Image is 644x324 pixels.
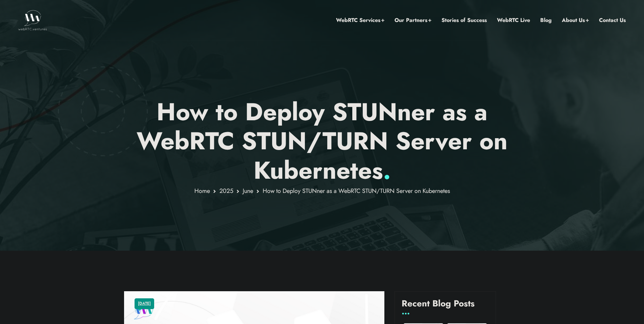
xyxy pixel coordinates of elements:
[442,16,487,25] a: Stories of Success
[540,16,552,25] a: Blog
[562,16,589,25] a: About Us
[124,97,520,185] p: How to Deploy STUNner as a WebRTC STUN/TURN Server on Kubernetes
[599,16,626,25] a: Contact Us
[402,298,489,314] h4: Recent Blog Posts
[383,153,391,188] span: .
[263,186,450,195] span: How to Deploy STUNner as a WebRTC STUN/TURN Server on Kubernetes
[395,16,431,25] a: Our Partners
[138,299,151,308] a: [DATE]
[219,186,233,195] a: 2025
[243,186,253,195] a: June
[18,10,47,30] img: WebRTC.ventures
[194,186,210,195] a: Home
[497,16,530,25] a: WebRTC Live
[336,16,384,25] a: WebRTC Services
